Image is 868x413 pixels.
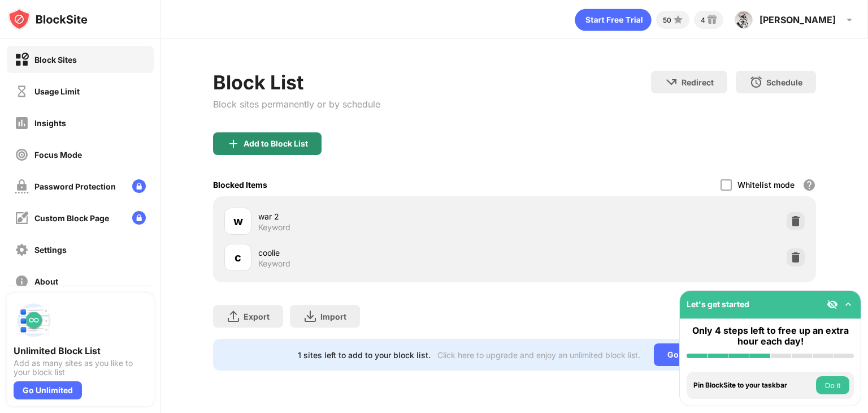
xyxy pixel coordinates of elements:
[34,245,67,255] div: Settings
[132,211,146,225] img: lock-menu.svg
[682,78,714,87] div: Redirect
[8,8,88,31] img: logo-blocksite.svg
[737,180,795,190] div: Whitelist mode
[701,16,705,24] div: 4
[671,13,685,27] img: points-small.svg
[15,116,29,130] img: insights-off.svg
[687,299,749,309] div: Let's get started
[233,213,243,230] div: w
[816,376,849,394] button: Do it
[258,210,514,222] div: war 2
[575,8,652,31] div: animation
[735,11,753,29] img: ACg8ocINDlBV8PTnMKlEDBdgxxEltt3F59P-z9rwVGjamF-3sM-yFQrO=s96-c
[766,78,802,87] div: Schedule
[14,359,147,377] div: Add as many sites as you like to your block list
[34,87,80,96] div: Usage Limit
[213,180,267,190] div: Blocked Items
[14,300,54,341] img: push-block-list.svg
[759,14,836,25] div: [PERSON_NAME]
[843,299,854,310] img: omni-setup-toggle.svg
[258,259,290,269] div: Keyword
[244,139,308,148] div: Add to Block List
[437,350,640,360] div: Click here to upgrade and enjoy an unlimited block list.
[15,274,29,289] img: about-off.svg
[34,55,77,64] div: Block Sites
[705,13,719,27] img: reward-small.svg
[34,277,58,286] div: About
[258,247,514,259] div: coolie
[15,53,29,67] img: block-on.svg
[654,343,731,366] div: Go Unlimited
[663,16,671,24] div: 50
[320,312,346,321] div: Import
[14,345,147,356] div: Unlimited Block List
[298,350,431,360] div: 1 sites left to add to your block list.
[15,148,29,162] img: focus-off.svg
[687,325,854,347] div: Only 4 steps left to free up an extra hour each day!
[213,71,380,94] div: Block List
[15,211,29,225] img: customize-block-page-off.svg
[34,182,116,191] div: Password Protection
[132,179,146,193] img: lock-menu.svg
[258,222,290,233] div: Keyword
[34,213,109,223] div: Custom Block Page
[14,381,82,399] div: Go Unlimited
[235,249,241,266] div: c
[244,312,270,321] div: Export
[693,381,813,389] div: Pin BlockSite to your taskbar
[15,243,29,257] img: settings-off.svg
[827,299,838,310] img: eye-not-visible.svg
[15,84,29,98] img: time-usage-off.svg
[213,98,380,110] div: Block sites permanently or by schedule
[34,150,82,160] div: Focus Mode
[34,118,66,128] div: Insights
[15,179,29,193] img: password-protection-off.svg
